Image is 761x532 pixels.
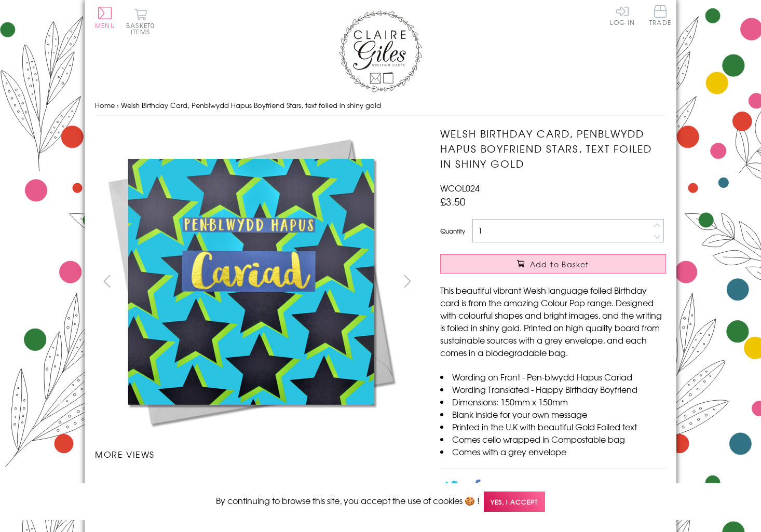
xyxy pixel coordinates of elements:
[396,269,419,293] button: next
[339,10,422,92] img: Claire Giles Greetings Cards
[95,95,666,116] nav: breadcrumbs
[440,420,666,433] li: Printed in the U.K with beautiful Gold Foiled text
[257,471,338,494] li: Carousel Page 3
[440,395,666,408] li: Dimensions: 150mm x 150mm
[440,284,666,359] p: This beautiful vibrant Welsh language foiled Birthday card is from the amazing Colour Pop range. ...
[95,21,115,30] span: Menu
[117,100,119,110] span: ›
[649,5,671,25] span: Trade
[649,5,671,28] a: Trade
[440,445,666,458] li: Comes with a grey envelope
[440,182,480,194] span: WCOL024
[121,100,381,110] span: Welsh Birthday Card, Penblwydd Hapus Boyfriend Stars, text foiled in shiny gold
[610,5,635,25] a: Log In
[440,254,666,274] button: Add to Basket
[176,471,257,494] li: Carousel Page 2
[95,126,406,438] img: Welsh Birthday Card, Penblwydd Hapus Boyfriend Stars, text foiled in shiny gold
[530,259,589,269] span: Add to Basket
[440,383,666,395] li: Wording Translated - Happy Birthday Boyfriend
[440,226,465,236] label: Quantity
[440,194,466,209] span: £3.50
[95,7,115,29] button: Menu
[484,492,545,512] span: Yes, I accept
[440,433,666,445] li: Comes cello wrapped in Compostable bag
[95,448,419,460] h3: More views
[95,269,118,293] button: prev
[338,471,419,494] li: Carousel Page 4
[440,408,666,420] li: Blank inside for your own message
[419,126,731,438] img: Welsh Birthday Card, Penblwydd Hapus Boyfriend Stars, text foiled in shiny gold
[440,126,666,171] h1: Welsh Birthday Card, Penblwydd Hapus Boyfriend Stars, text foiled in shiny gold
[95,471,176,494] li: Carousel Page 1 (Current Slide)
[440,371,666,383] li: Wording on Front - Pen-blwydd Hapus Cariad
[131,21,155,36] span: 0 items
[95,471,419,516] ul: Carousel Pagination
[95,100,115,110] a: Home
[126,8,155,35] button: Basket0 items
